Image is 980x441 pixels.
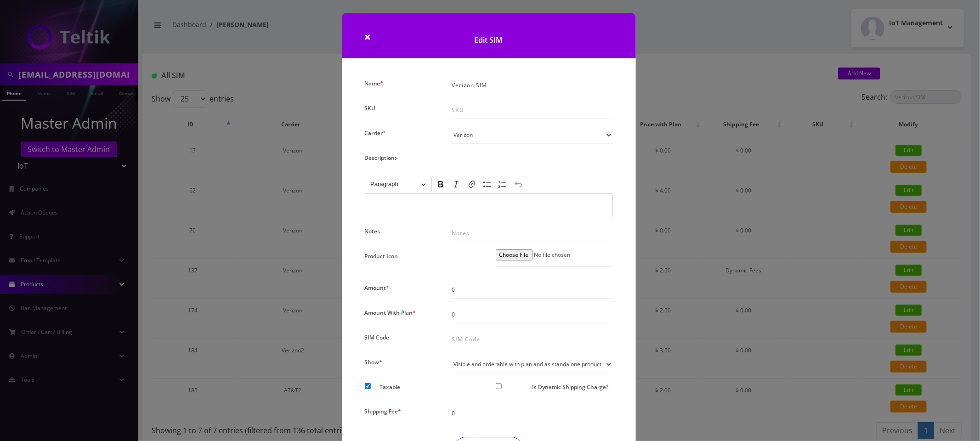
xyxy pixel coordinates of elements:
[370,179,418,190] span: Paragraph
[342,13,636,58] h1: Edit SIM
[365,77,384,90] label: Name
[365,249,398,263] label: Product Icon
[365,356,383,369] label: Show
[365,331,390,344] label: SIM Code
[380,380,400,394] label: Taxable
[532,380,608,394] label: Is Dynamic Shipping Charge?
[365,193,613,218] div: Editor editing area: main. Press ⌥0 for help.
[452,281,612,299] input: Amount
[452,331,612,348] input: SIM Code
[452,306,612,323] input: Amount With Plan
[365,405,402,418] label: Shipping Fee
[452,77,612,94] input: Name
[366,177,430,192] button: Paragraph, Heading
[452,405,612,422] input: Shipping Fee
[365,151,398,164] label: Description:-
[365,31,371,42] button: Close
[365,102,376,115] label: SKU
[365,306,416,319] label: Amount With Plan
[365,175,613,193] div: Editor toolbar
[365,29,371,44] span: ×
[452,102,612,119] input: SKU
[365,126,386,140] label: Carrier
[365,225,380,238] label: Notes
[365,281,390,294] label: Amount
[452,225,612,242] input: Notes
